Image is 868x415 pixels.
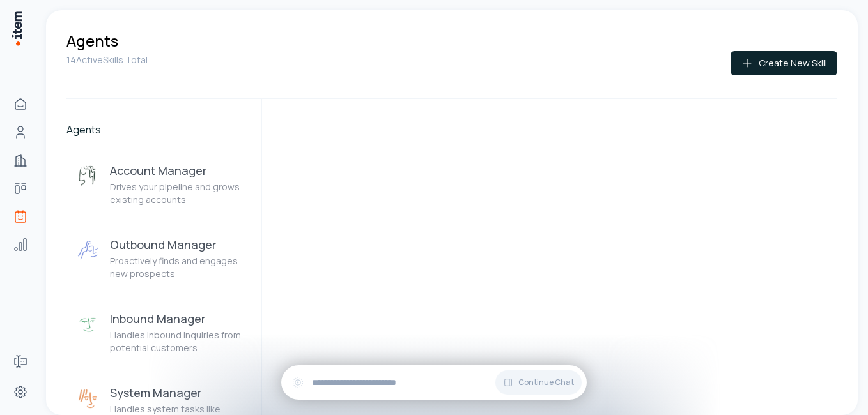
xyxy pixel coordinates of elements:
[66,301,254,365] button: Inbound ManagerInbound ManagerHandles inbound inquiries from potential customers
[8,119,33,145] a: People
[110,255,244,280] p: Proactively finds and engages new prospects
[8,176,33,201] a: Deals
[77,239,100,262] img: Outbound Manager
[77,388,100,411] img: System Manager
[8,204,33,229] a: Agents
[110,329,244,354] p: Handles inbound inquiries from potential customers
[77,165,100,188] img: Account Manager
[10,10,23,47] img: Item Brain Logo
[77,313,100,336] img: Inbound Manager
[110,385,244,400] h3: System Manager
[8,147,33,173] a: Companies
[66,122,254,137] h2: Agents
[8,91,33,117] a: Home
[731,51,837,75] button: Create New Skill
[8,232,33,257] a: Analytics
[110,237,244,252] h3: Outbound Manager
[8,379,33,405] a: Settings
[110,163,244,178] h3: Account Manager
[110,311,244,326] h3: Inbound Manager
[518,377,574,388] span: Continue Chat
[66,153,254,216] button: Account ManagerAccount ManagerDrives your pipeline and grows existing accounts
[281,365,587,400] div: Continue Chat
[495,370,582,395] button: Continue Chat
[66,54,148,66] p: 14 Active Skills Total
[8,349,33,374] a: Forms
[66,31,118,51] h1: Agents
[66,227,254,290] button: Outbound ManagerOutbound ManagerProactively finds and engages new prospects
[110,181,244,206] p: Drives your pipeline and grows existing accounts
